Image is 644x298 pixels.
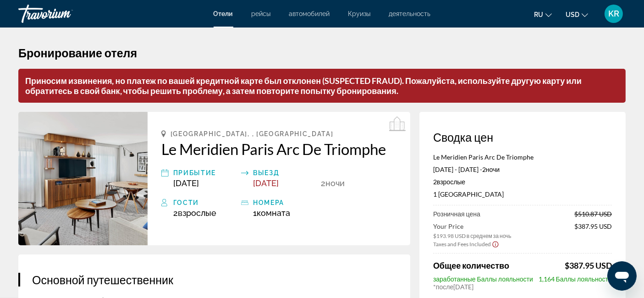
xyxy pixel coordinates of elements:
[348,10,371,17] a: Круизы
[607,261,637,291] iframe: Schaltfläche zum Öffnen des Messaging-Fensters
[534,11,543,18] span: ru
[289,10,330,17] a: автомобилей
[18,2,110,26] a: Travorium
[257,208,290,218] span: Комната
[18,112,148,245] img: Le Meridien Paris Arc De Triomphe
[433,130,612,144] h3: Сводка цен
[433,241,491,248] span: Taxes and Fees Included
[214,10,233,17] a: Отели
[32,273,396,287] h3: Основной путешественник
[433,232,512,239] span: $193.98 USD в среднем за ночь
[436,283,453,291] span: после
[574,222,612,239] span: $387.95 USD
[433,153,612,161] p: Le Meridien Paris Arc De Triomphe
[433,275,533,283] span: заработанные Баллы лояльности
[602,4,626,23] button: User Menu
[486,166,500,173] span: ночи
[173,178,199,188] span: [DATE]
[173,208,216,218] span: 2
[433,260,509,270] span: Общее количество
[173,167,237,178] div: прибытие
[574,210,612,218] span: $510.87 USD
[482,166,486,173] span: 2
[566,8,588,21] button: Change currency
[171,130,334,138] span: [GEOGRAPHIC_DATA], , [GEOGRAPHIC_DATA]
[433,222,512,230] span: Your Price
[321,178,326,188] span: 2
[18,69,626,103] p: Приносим извинения, но платеж по вашей кредитной карте был отклонен (SUSPECTED FRAUD). Пожалуйста...
[433,190,612,198] p: 1 [GEOGRAPHIC_DATA]
[492,240,499,248] button: Show Taxes and Fees disclaimer
[18,46,626,60] h1: Бронирование отеля
[253,178,279,188] span: [DATE]
[178,208,216,218] span: Взрослые
[433,239,499,248] button: Show Taxes and Fees breakdown
[253,167,316,178] div: Выезд
[253,197,316,208] div: номера
[437,178,465,186] span: Взрослые
[389,10,431,17] a: деятельность
[252,10,271,17] a: рейсы
[173,197,237,208] div: Гости
[534,8,552,21] button: Change language
[326,178,345,188] span: ночи
[253,208,290,218] span: 1
[566,11,579,18] span: USD
[539,275,612,283] span: 1,164 Баллы лояльности
[608,9,619,18] span: KR
[433,178,465,186] span: 2
[433,210,480,218] span: Розничная цена
[161,140,396,158] a: Le Meridien Paris Arc De Triomphe
[433,166,612,173] p: [DATE] - [DATE] -
[565,260,612,270] span: $387.95 USD
[433,283,612,291] div: * [DATE]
